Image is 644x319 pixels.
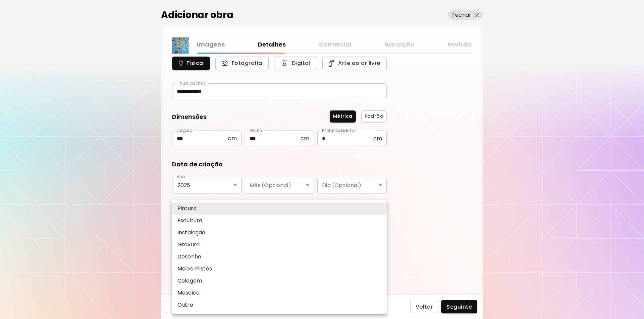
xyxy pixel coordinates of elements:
[177,277,202,285] p: Colagem
[177,217,202,225] p: Escultura
[177,229,206,237] p: Instalação
[177,301,193,309] p: Outro
[177,265,212,273] p: Meios mistos
[177,253,201,261] p: Desenho
[177,241,200,249] p: Gravura
[177,205,197,213] p: Pintura
[177,289,200,297] p: Mosaico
